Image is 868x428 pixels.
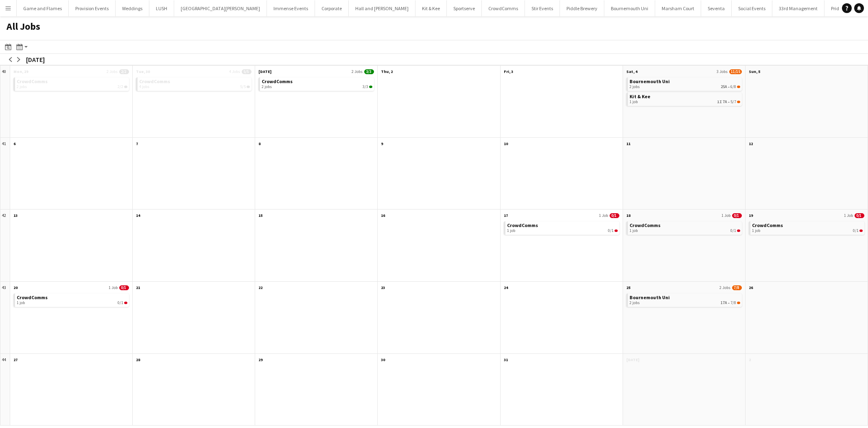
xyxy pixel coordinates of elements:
button: Provision Events [69,0,116,16]
div: 43 [0,282,10,354]
div: 41 [0,138,10,210]
a: Bournemouth Uni2 jobs25A•6/8 [630,77,740,89]
span: 1I [717,99,722,104]
span: 7/8 [737,302,740,304]
span: 0/1 [610,213,619,218]
span: CrowdComms [17,294,48,300]
div: [DATE] [26,55,45,64]
button: 33rd Management [772,0,824,16]
span: 2 Jobs [107,69,118,74]
span: 18 [626,213,630,218]
button: Piddle Brewery [560,0,604,16]
span: 7/8 [732,285,742,290]
span: CrowdComms [17,78,48,84]
span: 14 [136,213,140,218]
span: 28 [136,357,140,362]
div: • [630,84,740,89]
button: Kit & Kee [415,0,447,16]
span: 5/5 [247,86,250,88]
span: 1 Job [599,213,608,218]
button: Sportserve [447,0,482,16]
span: Bournemouth Uni [630,294,670,300]
span: 0/1 [737,229,740,232]
a: Bournemouth Uni2 jobs17A•7/8 [630,293,740,305]
button: Hall and [PERSON_NAME] [349,0,415,16]
span: Tue, 30 [136,69,150,74]
span: 0/1 [853,228,859,233]
span: 27 [13,357,17,362]
span: Sat, 4 [626,69,637,74]
span: Fri, 3 [504,69,513,74]
button: Corporate [315,0,349,16]
a: CrowdComms1 job0/1 [17,293,127,305]
button: LUSH [149,0,174,16]
span: 25 [626,285,630,290]
span: Mon, 29 [13,69,28,74]
span: 1 job [507,228,515,233]
span: 0/1 [608,228,614,233]
span: 1 Job [722,213,730,218]
button: Seventa [701,0,732,16]
span: 8 [258,141,260,146]
div: • [630,300,740,305]
span: 0/1 [855,213,864,218]
span: 12 [749,141,753,146]
span: 0/1 [732,213,742,218]
span: 1 Job [109,285,118,290]
div: 42 [0,210,10,282]
span: 1 job [752,228,760,233]
span: 5/7 [730,99,736,104]
span: 26 [749,285,753,290]
span: 2 [749,357,751,362]
span: [DATE] [626,357,639,362]
span: 31 [504,357,508,362]
span: 4 jobs [139,84,149,89]
a: Kit & Kee1 job1I7A•5/7 [630,93,740,104]
button: Immense Events [267,0,315,16]
a: CrowdComms1 job0/1 [752,221,863,233]
span: 2 Jobs [719,285,730,290]
span: 3/3 [363,84,368,89]
span: Sun, 5 [749,69,760,74]
span: 2/2 [119,69,129,74]
span: 3 Jobs [717,69,728,74]
div: 44 [0,354,10,426]
span: 2 jobs [17,84,27,89]
span: 2/2 [118,84,123,89]
button: CrowdComms [482,0,525,16]
span: 2 Jobs [352,69,363,74]
span: CrowdComms [262,78,293,84]
span: CrowdComms [139,78,170,84]
span: 15 [258,213,262,218]
button: Stir Events [525,0,560,16]
span: 20 [13,285,17,290]
span: 2/2 [124,86,127,88]
span: CrowdComms [630,222,660,228]
span: 5/5 [242,69,251,74]
button: Pride Festival [824,0,866,16]
span: 6/8 [730,84,736,89]
span: Bournemouth Uni [630,78,670,84]
span: CrowdComms [752,222,783,228]
span: 2 jobs [630,84,640,89]
span: 0/1 [730,228,736,233]
span: 17 [504,213,508,218]
span: 25A [721,84,727,89]
span: 1 job [17,300,25,305]
a: CrowdComms4 jobs5/5 [139,77,250,89]
span: 1 job [630,99,638,104]
button: Social Events [732,0,772,16]
a: CrowdComms1 job0/1 [630,221,740,233]
span: 7/8 [730,300,736,305]
span: 3/3 [369,86,372,88]
span: 1 job [630,228,638,233]
button: Game and Flames [17,0,69,16]
span: 2 jobs [630,300,640,305]
a: CrowdComms1 job0/1 [507,221,618,233]
button: [GEOGRAPHIC_DATA][PERSON_NAME] [174,0,267,16]
span: 30 [381,357,385,362]
button: Bournemouth Uni [604,0,655,16]
span: 7A [723,99,727,104]
span: 5/7 [737,101,740,103]
button: Marsham Court [655,0,701,16]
